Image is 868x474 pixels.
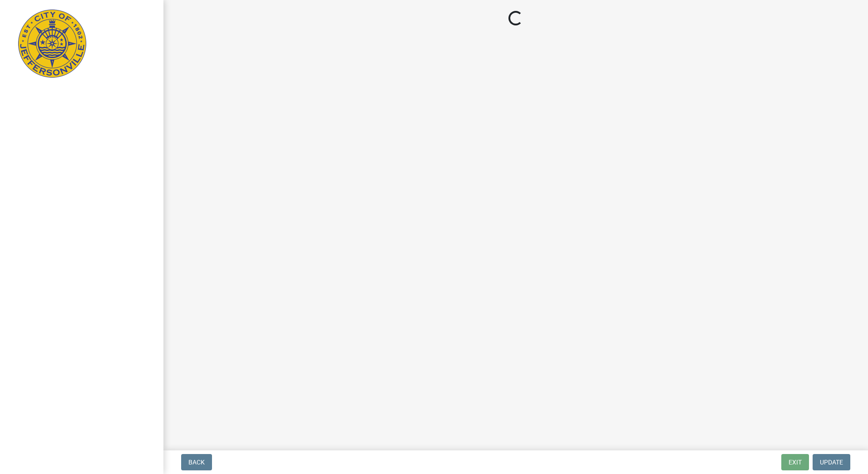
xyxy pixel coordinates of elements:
[181,454,212,470] button: Back
[18,10,86,78] img: City of Jeffersonville, Indiana
[188,459,205,466] span: Back
[781,454,809,470] button: Exit
[813,454,850,470] button: Update
[820,459,843,466] span: Update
